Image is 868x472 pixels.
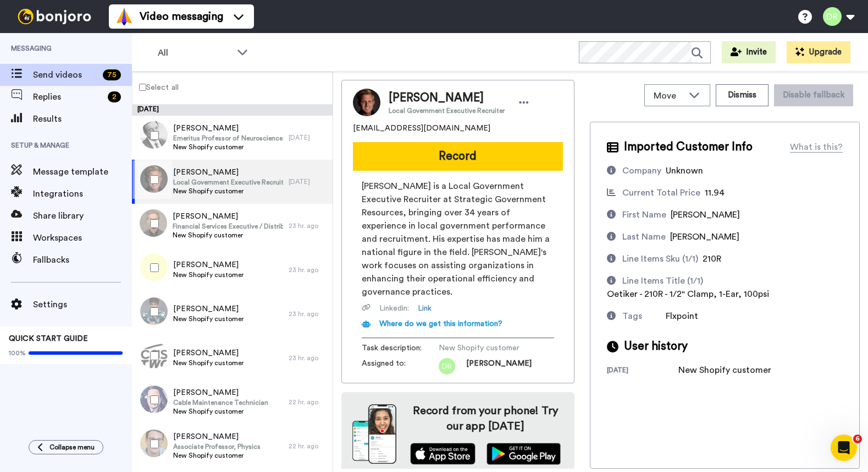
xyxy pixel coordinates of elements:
[173,187,283,196] span: New Shopify customer
[671,210,740,219] span: [PERSON_NAME]
[466,358,532,375] span: [PERSON_NAME]
[418,303,432,314] a: Link
[13,9,96,24] img: bj-logo-header-white.svg
[607,366,678,377] div: [DATE]
[33,298,132,311] span: Settings
[439,343,543,354] span: New Shopify customer
[379,320,502,328] span: Where do we get this information?
[173,143,283,151] span: New Shopify customer
[622,164,661,177] div: Company
[173,442,261,451] span: Associate Professor, Physics
[108,91,121,102] div: 2
[622,252,698,265] div: Line Items Sku (1/1)
[353,123,490,134] span: [EMAIL_ADDRESS][DOMAIN_NAME]
[33,253,132,267] span: Fallbacks
[173,123,283,134] span: [PERSON_NAME]
[173,359,244,367] span: New Shopify customer
[439,358,455,375] img: dr.png
[115,8,133,25] img: vm-color.svg
[362,180,554,299] span: [PERSON_NAME] is a Local Government Executive Recruiter at Strategic Government Resources, bringi...
[622,186,700,199] div: Current Total Price
[33,165,132,178] span: Message template
[716,84,769,106] button: Dismiss
[353,142,563,171] button: Record
[173,407,268,416] span: New Shopify customer
[703,254,721,263] span: 210R
[607,290,769,299] span: Oetiker - 210R - 1/2" Clamp, 1-Ear, 100psi
[407,403,563,434] h4: Record from your phone! Try our app [DATE]
[622,310,642,323] div: Tags
[622,274,703,287] div: Line Items Title (1/1)
[140,9,223,24] span: Video messaging
[353,89,380,116] img: Image of Kevin Knutson
[853,435,862,443] span: 6
[624,139,753,155] span: Imported Customer Info
[622,208,666,221] div: First Name
[49,443,95,452] span: Collapse menu
[389,90,505,106] span: [PERSON_NAME]
[678,364,771,377] div: New Shopify customer
[173,314,244,323] span: New Shopify customer
[362,358,439,375] span: Assigned to:
[173,303,244,314] span: [PERSON_NAME]
[139,84,146,91] input: Select all
[173,178,283,187] span: Local Government Executive Recruiter
[33,231,132,245] span: Workspaces
[362,343,439,354] span: Task description :
[624,338,688,355] span: User history
[173,222,283,231] span: Financial Services Executive / Distribution Leader
[173,387,268,398] span: [PERSON_NAME]
[289,398,327,406] div: 22 hr. ago
[29,440,103,454] button: Collapse menu
[173,167,283,178] span: [PERSON_NAME]
[622,230,666,243] div: Last Name
[352,404,396,464] img: download
[705,188,725,197] span: 11.94
[173,231,283,240] span: New Shopify customer
[666,312,698,321] span: Flxpoint
[173,211,283,222] span: [PERSON_NAME]
[486,443,561,465] img: playstore
[33,90,103,104] span: Replies
[158,46,231,59] span: All
[289,221,327,230] div: 23 hr. ago
[103,69,121,80] div: 75
[173,134,283,143] span: Emeritus Professor of Neuroscience
[289,133,327,142] div: [DATE]
[173,398,268,407] span: Cable Maintenance Technician
[33,209,132,223] span: Share library
[9,335,88,343] span: QUICK START GUIDE
[173,348,244,359] span: [PERSON_NAME]
[33,187,132,200] span: Integrations
[289,310,327,318] div: 23 hr. ago
[774,84,853,106] button: Disable fallback
[787,41,850,63] button: Upgrade
[289,177,327,186] div: [DATE]
[132,80,179,94] label: Select all
[670,232,739,241] span: [PERSON_NAME]
[173,270,244,279] span: New Shopify customer
[173,431,261,442] span: [PERSON_NAME]
[173,451,261,460] span: New Shopify customer
[410,443,476,465] img: appstore
[289,442,327,451] div: 22 hr. ago
[389,106,505,115] span: Local Government Executive Recruiter
[379,303,409,314] span: Linkedin :
[9,349,26,357] span: 100%
[33,68,98,82] span: Send videos
[666,166,703,175] span: Unknown
[790,140,843,154] div: What is this?
[722,41,776,63] button: Invite
[173,259,244,270] span: [PERSON_NAME]
[289,354,327,362] div: 23 hr. ago
[654,89,683,102] span: Move
[831,435,857,461] iframe: Intercom live chat
[132,105,333,116] div: [DATE]
[33,112,132,126] span: Results
[289,265,327,274] div: 23 hr. ago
